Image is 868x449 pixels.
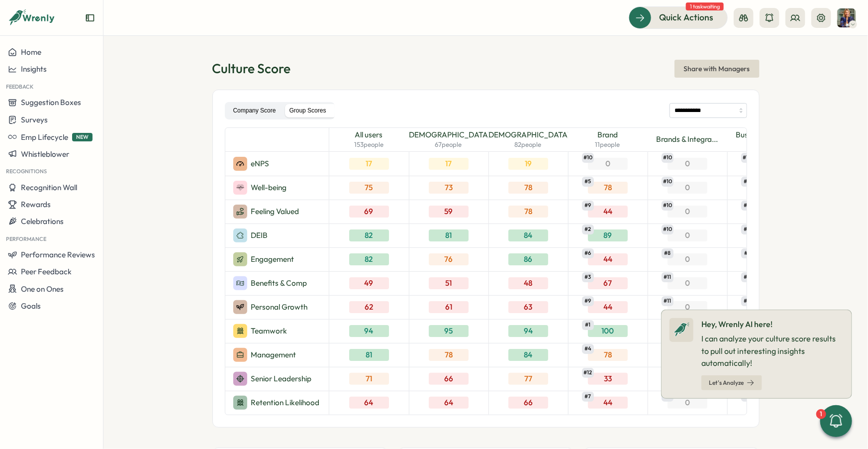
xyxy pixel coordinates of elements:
div: 84 [508,349,548,361]
span: # 9 [582,201,594,211]
div: 17 [349,158,389,170]
div: 44 [588,301,628,313]
div: 51 [429,277,469,289]
div: 81 [429,229,469,241]
div: 48 [508,277,548,289]
p: eNPS [251,158,270,169]
span: Rewards [21,200,51,209]
span: 11 people [595,140,620,149]
span: Brand [597,129,618,140]
p: I can analyze your culture score results to pull out interesting insights automatically! [701,333,844,369]
div: 44 [588,397,628,409]
span: One on Ones [21,284,64,294]
span: # 10 [662,201,674,211]
span: 82 people [515,140,542,149]
div: 64 [429,397,469,409]
span: # 11 [662,296,674,306]
label: Company Score [227,104,283,117]
label: Group Scores [283,104,333,117]
span: # 8 [662,248,674,258]
p: Feeling Valued [251,206,299,217]
div: 78 [588,182,628,194]
div: 0 [668,277,707,289]
span: 1 task waiting [686,2,724,10]
div: 0 [668,158,707,170]
button: 1 [820,405,852,437]
p: Senior Leadership [251,373,312,384]
div: 95 [429,325,469,337]
img: Hanna Smith [837,8,856,27]
span: # 1 [582,320,594,330]
span: Performance Reviews [21,250,95,259]
span: Whistleblower [21,149,69,159]
div: 19 [508,158,548,170]
span: Suggestion Boxes [21,98,81,107]
div: 73 [429,182,469,194]
span: Home [21,47,41,57]
div: 33 [588,373,628,385]
span: Peer Feedback [21,267,72,276]
div: 75 [349,182,389,194]
span: # 3 [741,177,753,187]
div: 63 [508,301,548,313]
div: 78 [508,182,548,194]
span: # 2 [741,296,753,306]
span: Quick Actions [659,11,713,24]
span: # 10 [662,153,674,163]
div: 44 [588,253,628,265]
span: # 3 [582,272,594,282]
div: 100 [588,325,628,337]
div: 0 [668,182,707,194]
span: # 10 [741,153,753,163]
span: # 6 [582,248,594,258]
span: # 7 [582,392,594,402]
span: # 1 [741,248,753,258]
div: 59 [429,206,469,218]
span: Goals [21,301,41,311]
span: Let's Analyze [709,380,744,386]
span: 67 people [435,140,462,149]
span: 153 people [354,140,384,149]
div: 89 [588,229,628,241]
span: [DEMOGRAPHIC_DATA] [406,129,490,140]
div: 0 [588,158,628,170]
span: # 5 [741,201,753,211]
span: Surveys [21,115,48,124]
span: Insights [21,64,47,74]
button: Quick Actions [629,6,728,28]
span: Celebrations [21,217,64,226]
span: Emp Lifecycle [21,132,68,142]
span: # 10 [582,153,594,163]
div: 82 [349,229,389,241]
div: 69 [349,206,389,218]
div: 82 [349,253,389,265]
h1: Culture Score [212,60,291,77]
span: # 10 [662,177,674,187]
span: # 7 [741,224,753,234]
p: Management [251,349,296,360]
div: 84 [508,229,548,241]
span: # 4 [582,344,594,354]
span: Share with Managers [684,60,750,77]
span: # 9 [662,392,674,402]
div: 1 [816,409,826,419]
div: 78 [508,206,548,218]
button: Let's Analyze [701,375,762,390]
div: 94 [349,325,389,337]
p: Personal Growth [251,302,308,313]
p: Teamwork [251,326,288,337]
span: # 12 [582,368,594,378]
div: 61 [429,301,469,313]
div: 67 [588,277,628,289]
div: 66 [429,373,469,385]
div: 77 [508,373,548,385]
p: Benefits & Comp [251,278,307,289]
p: Retention Likelihood [251,397,320,408]
span: # 10 [662,224,674,234]
button: Share with Managers [675,60,760,78]
span: # 5 [582,177,594,187]
div: 76 [429,253,469,265]
div: 66 [508,397,548,409]
div: 71 [349,373,389,385]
